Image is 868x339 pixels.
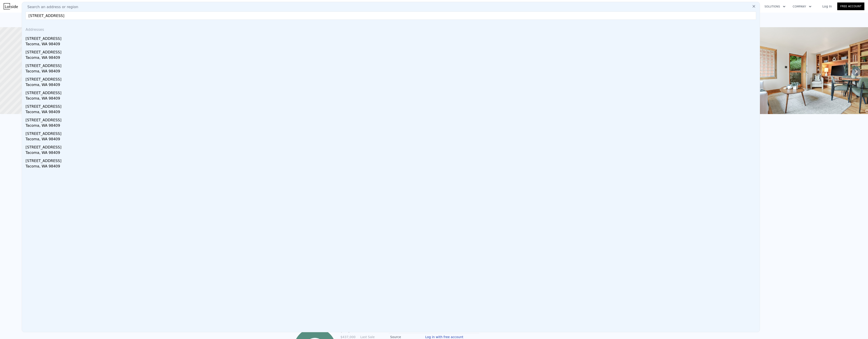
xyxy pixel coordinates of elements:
[26,88,758,96] div: [STREET_ADDRESS]
[26,48,758,55] div: [STREET_ADDRESS]
[26,55,758,61] div: Tacoma, WA 98409
[26,69,758,75] div: Tacoma, WA 98409
[26,41,758,48] div: Tacoma, WA 98409
[26,75,758,82] div: [STREET_ADDRESS]
[817,4,837,9] a: Log In
[26,123,758,129] div: Tacoma, WA 98409
[24,4,78,10] span: Search an address or region
[425,335,463,339] button: Log in with free account
[26,102,758,109] div: [STREET_ADDRESS]
[26,156,758,164] div: [STREET_ADDRESS]
[761,2,789,11] button: Solutions
[26,109,758,116] div: Tacoma, WA 98409
[26,82,758,88] div: Tacoma, WA 98409
[26,164,758,170] div: Tacoma, WA 98409
[789,2,815,11] button: Company
[26,61,758,69] div: [STREET_ADDRESS]
[26,136,758,143] div: Tacoma, WA 98409
[837,2,864,10] a: Free Account
[26,12,756,20] input: Enter an address, city, region, neighborhood or zip code
[26,143,758,150] div: [STREET_ADDRESS]
[26,129,758,136] div: [STREET_ADDRESS]
[4,3,18,10] img: Lotside
[24,23,758,34] div: Addresses
[26,116,758,123] div: [STREET_ADDRESS]
[26,34,758,41] div: [STREET_ADDRESS]
[26,96,758,102] div: Tacoma, WA 98409
[26,150,758,156] div: Tacoma, WA 98409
